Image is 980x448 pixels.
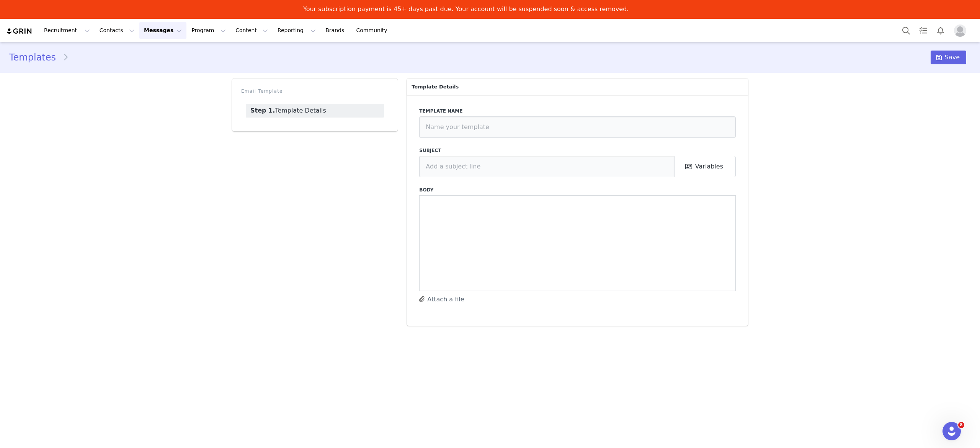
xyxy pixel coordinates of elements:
a: Template Details [246,104,384,118]
button: Notifications [932,22,949,39]
p: Template Details [407,78,748,95]
img: grin logo [6,28,33,35]
button: Contacts [95,22,139,39]
button: Recruitment [39,22,95,39]
button: Variables [674,156,736,177]
div: Your subscription payment is 45+ days past due. Your account will be suspended soon & access remo... [303,5,629,13]
span: Save [945,53,960,62]
label: Template name [419,108,736,114]
p: Email Template [241,88,389,95]
a: Templates [9,51,63,64]
a: Tasks [915,22,932,39]
a: Community [352,22,395,39]
input: Add a subject line [419,156,675,177]
input: Name your template [419,116,736,138]
iframe: Intercom live chat [942,422,961,440]
a: Pay Invoices [303,18,346,26]
button: Save [931,51,966,64]
button: Reporting [273,22,320,39]
button: Program [187,22,230,39]
button: Search [898,22,915,39]
a: Brands [321,22,351,39]
button: Profile [949,25,974,37]
img: placeholder-profile.jpg [954,25,966,37]
label: Subject [419,147,736,154]
label: Body [419,186,736,193]
button: Messages [139,22,186,39]
button: Attach a file [419,294,464,304]
span: 8 [958,422,964,428]
strong: Step 1. [250,107,275,114]
button: Content [231,22,273,39]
